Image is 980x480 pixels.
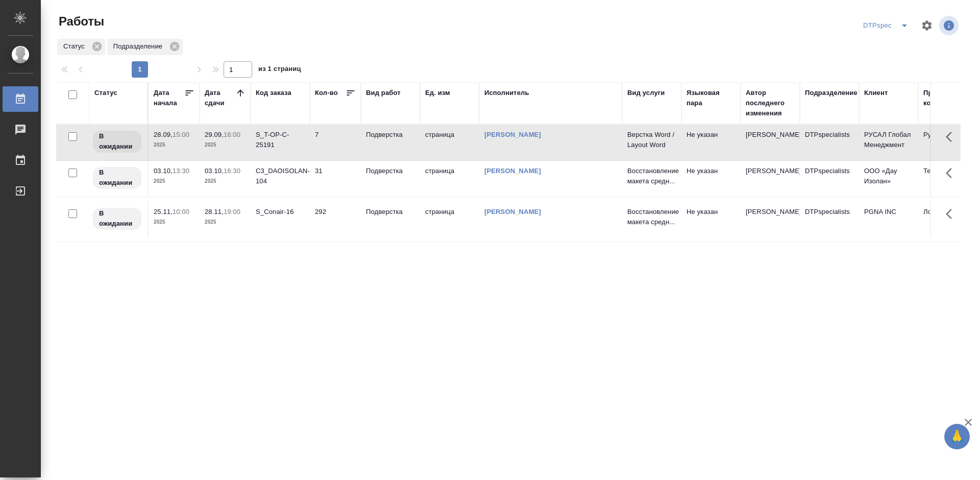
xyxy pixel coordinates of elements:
span: из 1 страниц [258,63,301,78]
p: 15:00 [173,131,189,138]
div: S_T-OP-C-25191 [256,130,305,150]
button: Здесь прячутся важные кнопки [940,202,964,226]
a: [PERSON_NAME] [484,167,541,175]
td: [PERSON_NAME] [741,125,800,160]
p: Подразделение [113,41,166,52]
p: Подверстка [366,207,415,217]
span: Настроить таблицу [915,13,939,38]
td: 31 [310,161,361,197]
div: Языковая пара [687,88,736,108]
p: Статус [63,41,88,52]
div: Автор последнего изменения [746,88,795,118]
p: 13:30 [173,167,189,175]
div: S_Conair-16 [256,207,305,217]
div: Исполнитель назначен, приступать к работе пока рано [92,166,142,190]
p: 03.10, [205,167,224,175]
p: 16:00 [224,131,240,138]
p: 2025 [205,140,246,150]
p: 25.11, [154,208,173,215]
p: 16:30 [224,167,240,175]
div: Статус [94,88,117,98]
p: Восстановление макета средн... [627,166,676,186]
a: [PERSON_NAME] [484,131,541,138]
span: 🙏 [948,426,966,447]
p: Восстановление макета средн... [627,207,676,227]
button: Здесь прячутся важные кнопки [940,161,964,185]
button: 🙏 [944,424,970,449]
div: Дата начала [154,88,184,108]
div: Проектная команда [923,88,972,108]
span: Работы [56,13,104,30]
td: 7 [310,125,361,160]
td: Не указан [681,202,741,237]
div: Статус [57,39,105,55]
td: DTPspecialists [800,125,859,160]
div: Исполнитель [484,88,529,98]
p: Верстка Word / Layout Word [627,130,676,150]
div: Дата сдачи [205,88,235,108]
div: Код заказа [256,88,291,98]
td: Русал [918,125,977,160]
td: Технический [918,161,977,197]
p: 03.10, [154,167,173,175]
p: 2025 [154,217,194,227]
p: РУСАЛ Глобал Менеджмент [864,130,913,150]
td: страница [420,125,479,160]
div: Подразделение [107,39,183,55]
p: Подверстка [366,166,415,176]
td: 292 [310,202,361,237]
td: DTPspecialists [800,202,859,237]
td: Локализация [918,202,977,237]
td: Не указан [681,125,741,160]
td: Не указан [681,161,741,197]
td: [PERSON_NAME] [741,202,800,237]
span: Посмотреть информацию [939,16,961,35]
p: В ожидании [99,208,135,229]
td: страница [420,161,479,197]
a: [PERSON_NAME] [484,208,541,215]
div: Ед. изм [425,88,450,98]
p: 2025 [154,140,194,150]
div: Подразделение [805,88,857,98]
div: split button [861,17,915,34]
div: Клиент [864,88,888,98]
p: 29.09, [205,131,224,138]
p: 2025 [205,217,246,227]
div: Исполнитель назначен, приступать к работе пока рано [92,130,142,154]
p: ООО «Дау Изолан» [864,166,913,186]
div: C3_DAOISOLAN-104 [256,166,305,186]
div: Исполнитель назначен, приступать к работе пока рано [92,207,142,231]
p: В ожидании [99,131,135,152]
td: страница [420,202,479,237]
p: PGNA INC [864,207,913,217]
p: 28.09, [154,131,173,138]
div: Кол-во [315,88,338,98]
p: 10:00 [173,208,189,215]
button: Здесь прячутся важные кнопки [940,125,964,149]
p: 28.11, [205,208,224,215]
p: Подверстка [366,130,415,140]
p: В ожидании [99,167,135,188]
div: Вид услуги [627,88,665,98]
div: Вид работ [366,88,401,98]
p: 2025 [154,176,194,186]
p: 19:00 [224,208,240,215]
td: DTPspecialists [800,161,859,197]
td: [PERSON_NAME] [741,161,800,197]
p: 2025 [205,176,246,186]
